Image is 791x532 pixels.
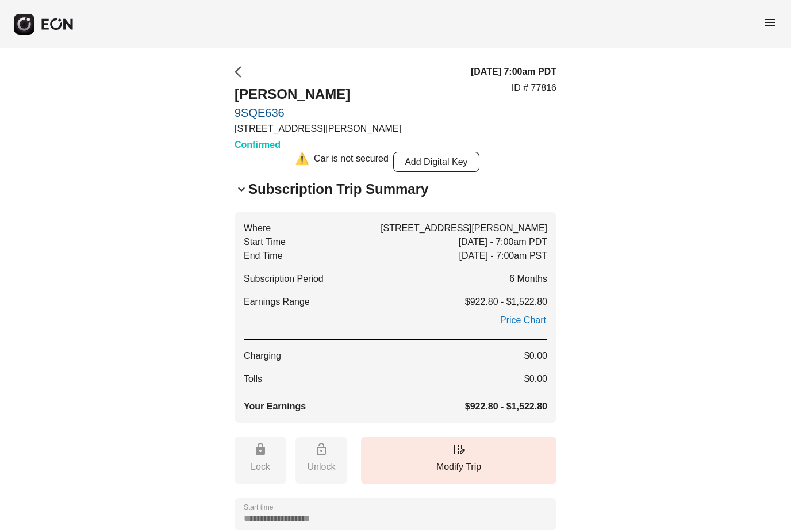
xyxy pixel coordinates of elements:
[244,400,306,414] span: Your Earnings
[235,85,401,104] h2: [PERSON_NAME]
[244,221,271,235] span: Where
[244,235,286,249] span: Start Time
[763,16,777,29] span: menu
[465,400,547,414] span: $922.80 - $1,522.80
[235,182,248,196] span: keyboard_arrow_down
[244,249,283,263] span: End Time
[459,249,547,263] span: [DATE] - 7:00am PST
[244,272,324,286] span: Subscription Period
[314,152,389,172] div: Car is not secured
[524,372,547,386] span: $0.00
[465,295,547,309] span: $922.80 - $1,522.80
[524,349,547,363] span: $0.00
[235,138,401,152] h3: Confirmed
[381,221,547,235] span: [STREET_ADDRESS][PERSON_NAME]
[235,65,248,79] span: arrow_back_ios
[248,180,428,198] h2: Subscription Trip Summary
[452,442,466,456] span: edit_road
[499,313,547,327] a: Price Chart
[244,295,310,309] span: Earnings Range
[235,122,401,136] p: [STREET_ADDRESS][PERSON_NAME]
[471,65,556,79] h3: [DATE] 7:00am PDT
[244,372,262,386] span: Tolls
[244,349,281,363] span: Charging
[295,152,309,172] div: ⚠️
[235,106,401,120] a: 9SQE636
[459,235,547,249] span: [DATE] - 7:00am PDT
[361,437,556,484] button: Modify Trip
[509,272,547,286] span: 6 Months
[393,152,479,172] button: Add Digital Key
[367,460,551,474] p: Modify Trip
[512,81,556,95] p: ID # 77816
[235,212,556,423] button: Where[STREET_ADDRESS][PERSON_NAME]Start Time[DATE] - 7:00am PDTEnd Time[DATE] - 7:00am PSTSubscri...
